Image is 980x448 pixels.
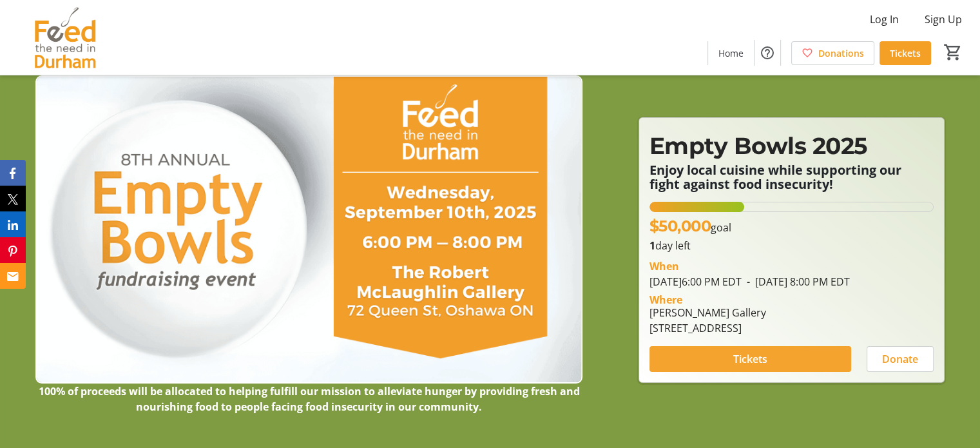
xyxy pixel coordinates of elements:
[649,320,766,336] div: [STREET_ADDRESS]
[649,131,867,160] span: Empty Bowls 2025
[649,346,851,372] button: Tickets
[39,384,580,414] strong: 100% of proceeds will be allocated to helping fulfill our mission to alleviate hunger by providin...
[882,351,918,367] span: Donate
[718,46,744,60] span: Home
[649,215,732,238] p: goal
[649,305,766,320] div: [PERSON_NAME] Gallery
[818,46,864,60] span: Donations
[649,217,711,235] span: $50,000
[890,46,921,60] span: Tickets
[914,9,972,30] button: Sign Up
[708,41,754,65] a: Home
[791,41,874,65] a: Donations
[870,12,899,27] span: Log In
[742,275,755,289] span: -
[649,238,934,253] p: day left
[941,41,965,64] button: Cart
[649,258,679,274] div: When
[925,12,962,27] span: Sign Up
[742,275,850,289] span: [DATE] 8:00 PM EDT
[649,295,682,305] div: Where
[733,351,767,367] span: Tickets
[8,5,122,70] img: Feed the Need in Durham's Logo
[649,202,934,212] div: 33.39872% of fundraising goal reached
[649,163,934,191] p: Enjoy local cuisine while supporting our fight against food insecurity!
[754,40,780,66] button: Help
[35,75,582,384] img: Campaign CTA Media Photo
[649,275,742,289] span: [DATE] 6:00 PM EDT
[649,239,655,253] span: 1
[879,41,931,65] a: Tickets
[860,9,909,30] button: Log In
[867,346,934,372] button: Donate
